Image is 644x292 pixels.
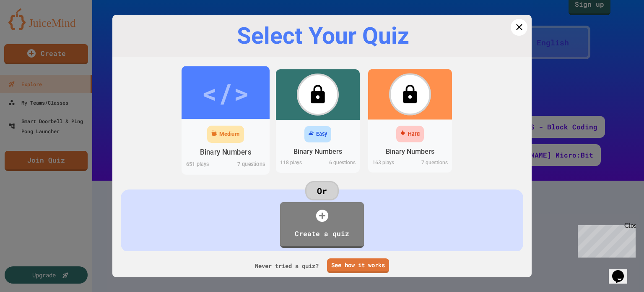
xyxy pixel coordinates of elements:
div: Hard [408,130,420,138]
div: 651 play s [182,160,226,170]
span: Never tried a quiz? [255,261,319,270]
div: 7 questions [410,158,452,168]
div: 118 play s [276,159,318,168]
div: Easy [316,130,327,138]
div: Or [305,181,339,200]
a: See how it works [327,258,389,273]
div: 6 questions [318,159,360,168]
iframe: chat widget [574,222,636,258]
iframe: chat widget [609,258,636,284]
div: </> [202,73,249,113]
div: Medium [219,130,239,138]
div: 163 play s [368,158,410,168]
div: Binary Numbers [200,147,251,158]
div: 7 questions [226,160,270,170]
div: Binary Numbers [293,147,342,157]
div: Select Your Quiz [125,23,521,49]
div: Chat with us now!Close [3,3,58,53]
div: Create a quiz [288,225,356,242]
div: </> [295,76,340,113]
div: </> [387,75,433,113]
div: Binary Numbers [386,146,434,156]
